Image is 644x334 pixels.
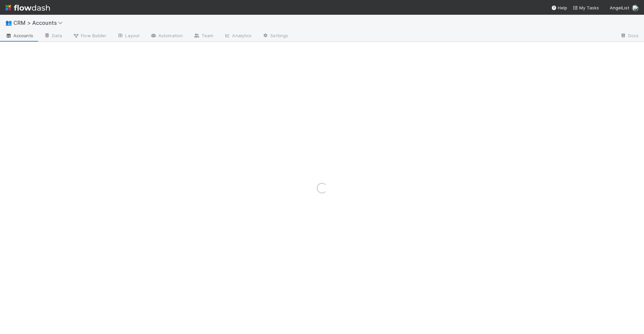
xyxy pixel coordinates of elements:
div: Help [551,4,567,11]
img: logo-inverted-e16ddd16eac7371096b0.svg [5,2,50,13]
a: Settings [257,31,293,42]
span: CRM > Accounts [13,19,66,26]
a: Layout [112,31,145,42]
span: AngelList [610,5,629,10]
a: Data [39,31,67,42]
span: Flow Builder [73,32,106,39]
span: My Tasks [573,5,599,10]
img: avatar_c597f508-4d28-4c7c-92e0-bd2d0d338f8e.png [632,5,639,11]
a: Automation [145,31,188,42]
span: 👥 [5,20,12,25]
a: My Tasks [573,4,599,11]
a: Team [188,31,219,42]
span: Accounts [5,32,33,39]
a: Flow Builder [67,31,112,42]
a: Analytics [219,31,257,42]
a: Docs [615,31,644,42]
